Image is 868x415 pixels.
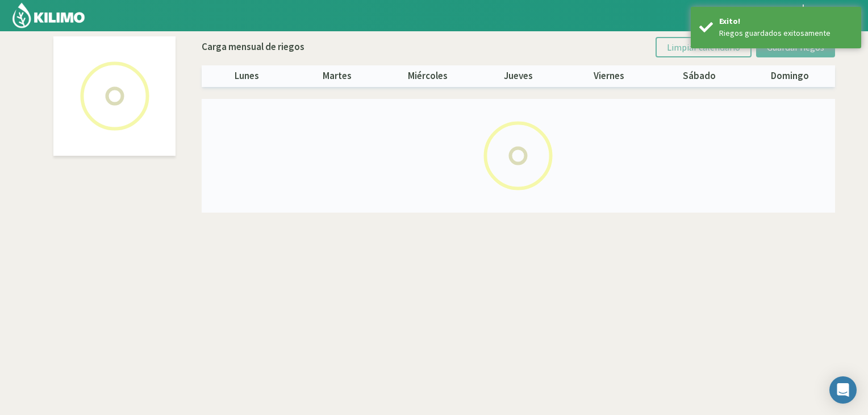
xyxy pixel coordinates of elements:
p: viernes [564,69,654,84]
p: jueves [473,69,564,84]
p: martes [292,69,382,84]
div: Open Intercom Messenger [829,376,857,404]
p: sábado [654,69,744,84]
span: Limpiar calendario [667,42,740,53]
p: lunes [202,69,292,84]
img: Loading... [461,99,575,213]
button: Limpiar calendario [656,37,752,57]
p: domingo [745,69,835,84]
img: Loading... [58,39,172,153]
p: miércoles [383,69,473,84]
p: Carga mensual de riegos [202,40,304,55]
img: Kilimo [11,2,86,29]
div: Riegos guardados exitosamente [719,27,853,39]
div: Exito! [719,15,853,27]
